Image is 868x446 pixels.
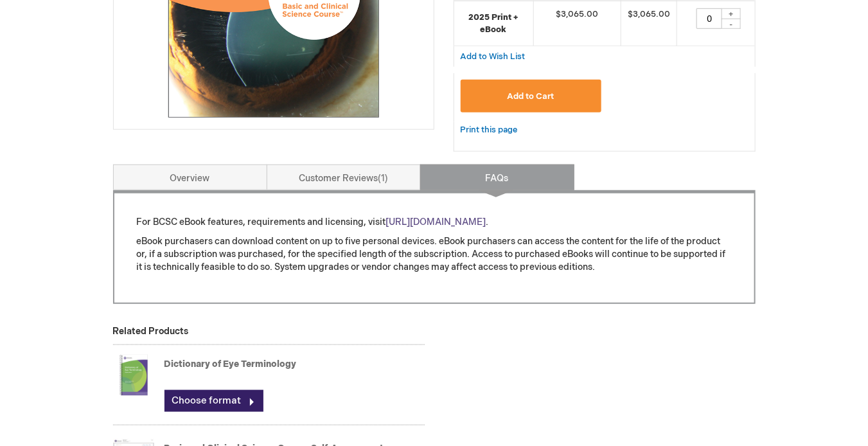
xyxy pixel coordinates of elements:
[378,173,388,184] span: 1
[137,235,732,274] p: eBook purchasers can download content on up to five personal devices. eBook purchasers can access...
[420,165,574,190] a: FAQs
[113,165,267,190] a: Overview
[386,217,486,227] a: [URL][DOMAIN_NAME]
[696,8,722,29] input: Qty
[113,326,189,337] strong: Related Products
[164,390,263,412] a: Choose format
[461,12,527,35] strong: 2025 Print + eBook
[533,1,621,46] td: $3,065.00
[722,8,741,19] div: +
[113,350,154,401] img: Dictionary of Eye Terminology
[267,165,421,190] a: Customer Reviews1
[137,216,732,229] p: For BCSC eBook features, requirements and licensing, visit .
[164,359,297,370] a: Dictionary of Eye Terminology
[722,19,741,29] div: -
[508,91,554,102] span: Add to Cart
[461,51,526,62] a: Add to Wish List
[621,1,677,46] td: $3,065.00
[461,80,602,112] button: Add to Cart
[461,122,518,138] a: Print this page
[461,51,526,62] span: Add to Wish List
